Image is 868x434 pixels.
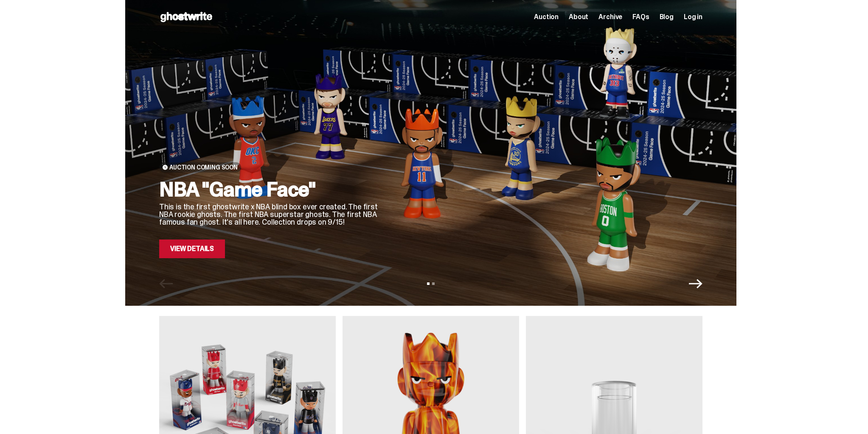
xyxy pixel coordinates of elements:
a: Log in [684,14,702,20]
a: FAQs [632,14,649,20]
a: Auction [534,14,559,20]
a: Archive [598,14,622,20]
button: View slide 1 [427,282,430,285]
span: Auction Coming Soon [169,164,238,171]
h2: NBA "Game Face" [159,179,380,200]
a: View Details [159,240,225,258]
p: This is the first ghostwrite x NBA blind box ever created. The first NBA rookie ghosts. The first... [159,203,380,226]
a: Blog [660,14,674,20]
button: Next [689,277,702,290]
button: View slide 2 [432,282,435,285]
a: About [569,14,588,20]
